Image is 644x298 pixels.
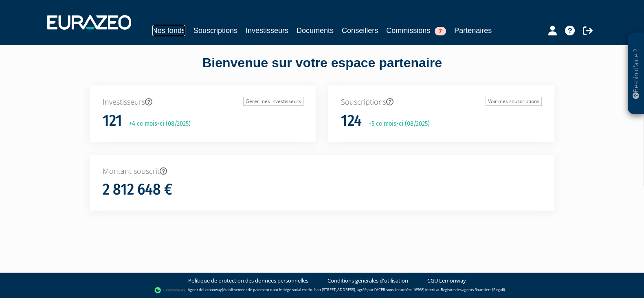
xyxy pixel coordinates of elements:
p: +5 ce mois-ci (08/2025) [363,119,430,129]
p: +4 ce mois-ci (08/2025) [123,119,191,129]
p: Montant souscrit [103,166,542,177]
p: Investisseurs [103,97,303,107]
div: Bienvenue sur votre espace partenaire [84,54,560,85]
a: Documents [297,25,334,36]
a: CGU Lemonway [427,277,466,285]
a: Nos fonds [152,25,185,36]
a: Commissions7 [386,25,446,36]
h1: 121 [103,112,122,129]
p: Souscriptions [341,97,542,107]
a: Politique de protection des données personnelles [188,277,308,285]
a: Souscriptions [193,25,237,36]
a: Investisseurs [246,25,288,36]
a: Partenaires [454,25,492,36]
a: Conseillers [342,25,378,36]
div: - Agent de (établissement de paiement dont le siège social est situé au [STREET_ADDRESS], agréé p... [8,286,636,294]
h1: 2 812 648 € [103,181,172,198]
span: 7 [435,27,446,35]
a: Lemonway [203,287,222,293]
a: Conditions générales d'utilisation [327,277,408,285]
p: Besoin d'aide ? [631,37,641,110]
h1: 124 [341,112,362,129]
a: Registre des agents financiers (Regafi) [441,287,505,293]
a: Voir mes souscriptions [486,97,542,106]
img: logo-lemonway.png [154,286,186,294]
a: Gérer mes investisseurs [243,97,303,106]
img: 1732889491-logotype_eurazeo_blanc_rvb.png [47,15,131,30]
